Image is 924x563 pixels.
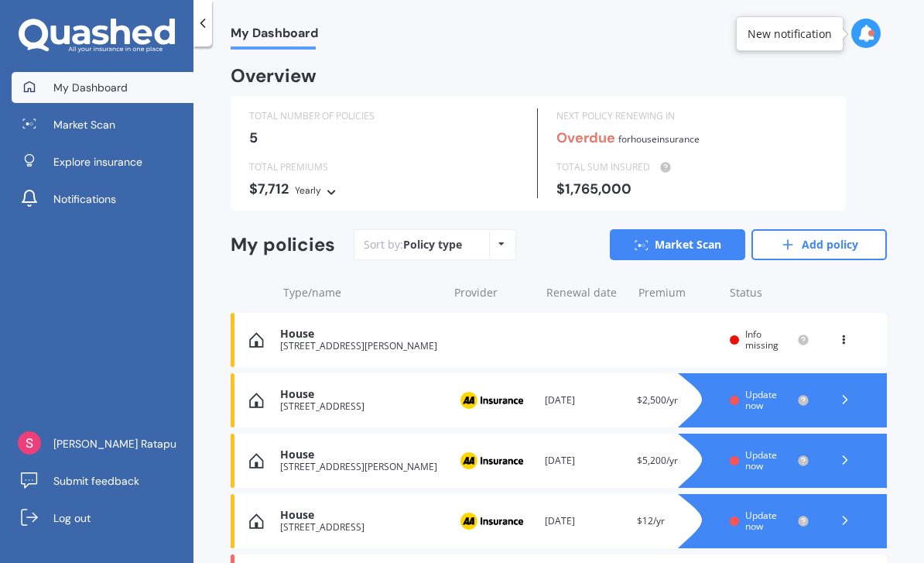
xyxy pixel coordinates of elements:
[545,453,625,469] div: [DATE]
[610,229,745,260] a: Market Scan
[751,229,887,260] a: Add policy
[453,446,530,475] img: AA
[12,109,193,140] a: Market Scan
[12,146,193,177] a: Explore insurance
[12,72,193,103] a: My Dashboard
[745,388,777,412] span: Update now
[638,285,718,300] div: Premium
[730,285,809,300] div: Status
[280,448,440,462] div: House
[12,503,193,534] a: Log out
[53,191,116,207] span: Notifications
[545,393,625,408] div: [DATE]
[249,108,518,124] div: TOTAL NUMBER OF POLICIES
[280,509,440,522] div: House
[454,285,534,300] div: Provider
[280,401,440,412] div: [STREET_ADDRESS]
[364,237,462,252] div: Sort by:
[231,26,318,46] span: My Dashboard
[556,181,826,197] div: $1,765,000
[280,328,440,341] div: House
[280,341,440,352] div: [STREET_ADDRESS][PERSON_NAME]
[12,428,193,459] a: [PERSON_NAME] Ratapu
[453,506,530,536] img: AA
[53,80,128,95] span: My Dashboard
[249,332,264,348] img: House
[249,393,264,408] img: House
[53,154,142,170] span: Explore insurance
[618,132,700,146] span: for House insurance
[53,510,91,526] span: Log out
[249,513,264,529] img: House
[249,453,264,469] img: House
[745,328,779,352] span: Info missing
[53,117,115,132] span: Market Scan
[748,26,832,42] div: New notification
[545,513,625,529] div: [DATE]
[556,129,615,147] b: Overdue
[280,522,440,533] div: [STREET_ADDRESS]
[53,473,139,489] span: Submit feedback
[283,285,442,300] div: Type/name
[637,514,665,527] span: $12/yr
[231,234,335,256] div: My policies
[546,285,626,300] div: Renewal date
[12,184,193,215] a: Notifications
[280,388,440,401] div: House
[637,393,678,407] span: $2,500/yr
[745,509,777,533] span: Update now
[280,462,440,472] div: [STREET_ADDRESS][PERSON_NAME]
[403,237,462,252] div: Policy type
[12,465,193,496] a: Submit feedback
[53,436,176,451] span: [PERSON_NAME] Ratapu
[231,68,317,84] div: Overview
[745,448,777,472] span: Update now
[249,160,518,175] div: TOTAL PREMIUMS
[556,160,826,175] div: TOTAL SUM INSURED
[637,454,678,467] span: $5,200/yr
[249,181,518,198] div: $7,712
[556,108,826,124] div: NEXT POLICY RENEWING IN
[18,431,41,455] img: ACg8ocLCJOtG-MizAb41KCaAg7b_uZtXxjINf6iDPRI2bS8_3-DbSA=s96-c
[249,130,518,146] div: 5
[453,386,530,415] img: AA
[295,183,321,198] div: Yearly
